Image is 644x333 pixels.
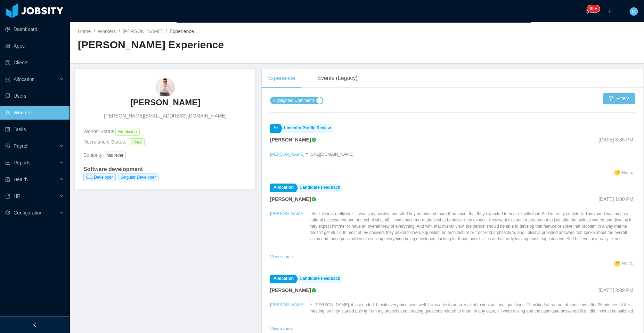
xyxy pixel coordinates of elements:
[119,173,158,181] span: Angular Developer
[296,275,342,283] a: Candidate Feedback
[78,38,357,52] h2: [PERSON_NAME] Experience
[5,56,64,70] a: icon: auditClients
[155,78,175,97] img: a31cb15e-77a7-4493-9531-0157a9541956_68225b6994718-90w.png
[598,287,633,293] span: [DATE] 3:09 PM
[607,9,612,14] i: icon: plus
[270,211,304,216] a: [PERSON_NAME]
[270,302,304,307] a: [PERSON_NAME]
[306,300,308,325] div: -
[309,151,353,157] p: [URL][DOMAIN_NAME]
[306,150,308,168] div: -
[598,137,633,143] span: [DATE] 3:35 PM
[14,177,27,182] span: Health
[104,112,226,120] span: [PERSON_NAME][EMAIL_ADDRESS][DOMAIN_NAME]
[632,7,635,16] span: D
[603,93,635,104] button: icon: filterFilters
[5,177,10,182] i: icon: medicine-box
[14,193,21,199] span: HR
[170,29,194,34] span: Experience
[14,160,31,165] span: Reports
[78,29,91,34] a: Home
[119,29,120,34] span: /
[270,196,311,202] strong: [PERSON_NAME]
[270,184,295,192] a: Allocation
[270,275,295,283] a: Allocation
[309,211,635,242] p: I think it went really well, it was very positive overall. They mentioned more than once, that th...
[270,152,304,157] a: [PERSON_NAME]
[587,5,600,12] sup: 332
[585,9,590,14] i: icon: bell
[5,22,64,36] a: icon: pie-chartDashboard
[280,124,333,133] a: LinkedIn Profile Review
[306,209,308,252] div: -
[270,327,293,332] a: View source
[14,76,35,82] span: Allocation
[622,261,633,265] span: Neutral
[5,89,64,103] a: icon: robotUsers
[14,210,42,216] span: Configuration
[270,137,311,143] strong: [PERSON_NAME]
[312,68,363,88] div: Events (Legacy)
[296,184,342,192] a: Candidate Feedback
[165,29,167,34] span: /
[83,139,126,145] span: Recruitment Status:
[622,171,633,174] span: Neutral
[83,129,115,134] span: Worker Status:
[270,287,311,293] strong: [PERSON_NAME]
[115,128,139,136] span: Employee
[5,106,64,120] a: icon: userWorkers
[309,302,635,314] p: Hi [PERSON_NAME], it just ended. I think everything went well. I was able to answer all of their ...
[104,152,125,159] span: Mid level
[5,122,64,136] a: icon: profileTasks
[83,152,104,158] span: Seniority:
[5,144,10,148] i: icon: file-protect
[5,160,10,165] i: icon: line-chart
[5,39,64,53] a: icon: appstoreApps
[262,68,301,88] div: Experience
[123,29,163,34] a: [PERSON_NAME]
[98,29,116,34] a: Workers
[83,173,116,181] span: GO Developer
[270,124,280,133] a: Hr
[598,196,633,202] span: [DATE] 1:00 PM
[272,97,315,104] span: Highlighted Comments
[93,29,95,34] span: /
[130,97,200,112] a: [PERSON_NAME]
[5,77,10,82] i: icon: solution
[130,97,200,108] h3: [PERSON_NAME]
[5,210,10,215] i: icon: setting
[5,194,10,198] i: icon: book
[83,166,143,172] strong: Software development
[14,143,28,149] span: Payroll
[270,254,293,259] a: View source
[129,138,145,146] span: Hired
